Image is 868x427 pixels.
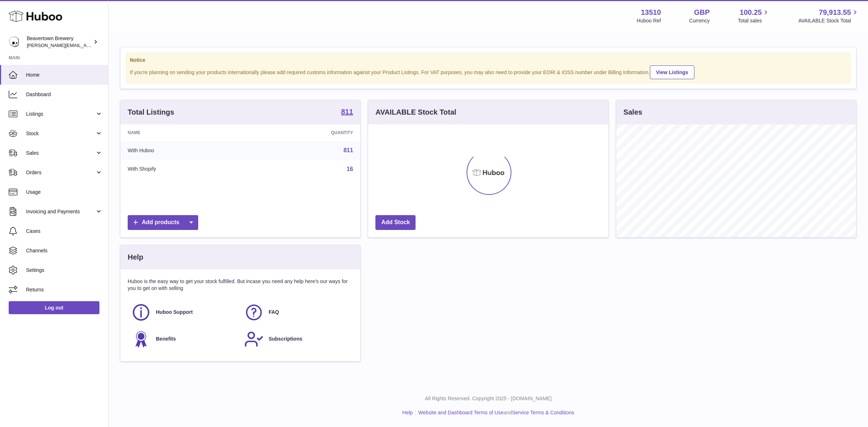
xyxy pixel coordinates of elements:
img: richard.gilbert-cross@beavertownbrewery.co.uk [9,37,20,47]
span: Stock [26,130,95,137]
span: Benefits [156,336,176,342]
span: Channels [26,247,103,254]
span: Returns [26,286,103,293]
a: Subscriptions [244,329,350,349]
span: Listings [26,111,95,118]
strong: Notice [130,57,847,64]
a: Service Terms & Conditions [512,410,574,415]
a: 79,913.55 AVAILABLE Stock Total [798,8,859,24]
h3: Total Listings [128,107,174,117]
span: 79,913.55 [819,8,851,17]
a: Add products [128,215,198,230]
span: Huboo Support [156,309,193,316]
strong: 811 [341,108,353,115]
a: 811 [344,147,353,153]
td: With Huboo [120,141,250,160]
a: Log out [9,301,99,314]
a: 811 [341,108,353,117]
strong: 13510 [641,8,661,17]
span: Home [26,72,103,78]
h3: AVAILABLE Stock Total [375,107,456,117]
a: 16 [347,166,353,172]
span: Subscriptions [269,336,302,342]
h3: Help [128,252,143,262]
td: With Shopify [120,160,250,179]
span: AVAILABLE Stock Total [798,17,859,24]
p: Huboo is the easy way to get your stock fulfilled. But incase you need any help here's our ways f... [128,278,353,292]
div: Beavertown Brewery [27,35,92,49]
a: FAQ [244,303,350,322]
span: Settings [26,267,103,274]
span: Dashboard [26,91,103,98]
a: 100.25 Total sales [738,8,770,24]
span: FAQ [269,309,279,316]
p: All Rights Reserved. Copyright 2025 - [DOMAIN_NAME] [114,395,862,402]
h3: Sales [624,107,642,117]
th: Name [120,124,250,141]
div: Huboo Ref [637,17,661,24]
a: Website and Dashboard Terms of Use [418,410,503,415]
span: Total sales [738,17,770,24]
span: Orders [26,169,95,176]
span: Usage [26,189,103,196]
li: and [416,409,574,416]
span: Cases [26,228,103,235]
span: Invoicing and Payments [26,208,95,215]
span: Sales [26,150,95,157]
a: Huboo Support [131,303,237,322]
span: 100.25 [740,8,762,17]
div: If you're planning on sending your products internationally please add required customs informati... [130,64,847,79]
div: Currency [689,17,710,24]
a: View Listings [650,65,694,79]
a: Add Stock [375,215,416,230]
strong: GBP [694,8,710,17]
a: Help [403,410,413,415]
span: [PERSON_NAME][EMAIL_ADDRESS][PERSON_NAME][DOMAIN_NAME] [27,42,184,48]
th: Quantity [250,124,361,141]
a: Benefits [131,329,237,349]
